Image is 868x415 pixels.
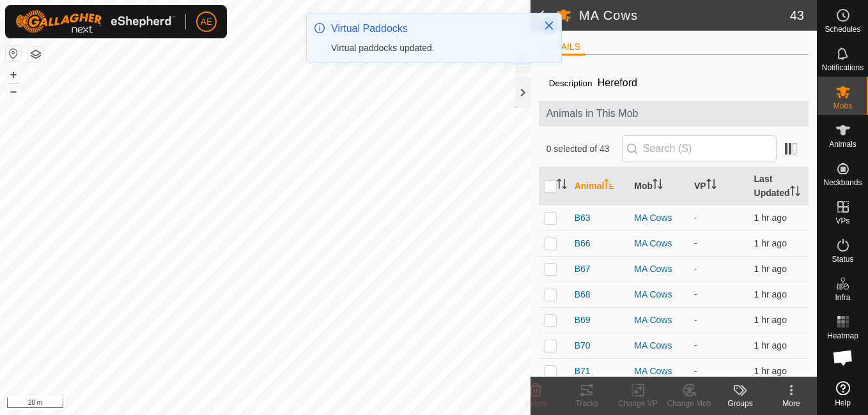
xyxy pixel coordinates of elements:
[331,21,531,36] div: Virtual Paddocks
[833,102,852,110] span: Mobs
[825,26,860,33] span: Schedules
[575,288,591,301] span: B68
[6,46,21,61] button: Reset Map
[694,366,697,376] app-display-virtual-paddock-transition: -
[634,313,684,327] div: MA Cows
[754,289,787,299] span: 29 Aug 2025, 11:50 am
[835,294,850,301] span: Infra
[835,217,849,225] span: VPs
[694,264,697,274] app-display-virtual-paddock-transition: -
[575,237,591,250] span: B66
[634,288,684,301] div: MA Cows
[754,238,787,248] span: 29 Aug 2025, 11:50 am
[754,366,787,376] span: 29 Aug 2025, 11:50 am
[539,40,585,56] li: DETAILS
[790,6,804,25] span: 43
[575,262,591,276] span: B67
[604,181,614,191] p-sorticon: Activate to sort
[634,211,684,225] div: MA Cows
[754,315,787,325] span: 29 Aug 2025, 11:50 am
[15,10,175,33] img: Gallagher Logo
[622,135,777,162] input: Search (S)
[749,167,809,206] th: Last Updated
[822,64,864,72] span: Notifications
[835,399,851,407] span: Help
[575,211,591,225] span: B63
[823,179,862,186] span: Neckbands
[790,188,800,198] p-sorticon: Activate to sort
[549,79,593,88] label: Description
[612,398,663,409] div: Change VP
[694,340,697,351] app-display-virtual-paddock-transition: -
[575,365,591,378] span: B71
[593,72,642,93] span: Hereford
[827,332,858,340] span: Heatmap
[663,398,715,409] div: Change Mob
[754,264,787,274] span: 29 Aug 2025, 11:50 am
[818,376,868,412] a: Help
[570,167,630,206] th: Animal
[694,289,697,299] app-display-virtual-paddock-transition: -
[634,365,684,378] div: MA Cows
[561,398,612,409] div: Tracks
[525,399,547,408] span: Delete
[629,167,689,206] th: Mob
[694,315,697,325] app-display-virtual-paddock-transition: -
[575,313,591,327] span: B69
[546,106,802,121] span: Animals in This Mob
[832,255,853,263] span: Status
[653,181,663,191] p-sorticon: Activate to sort
[6,67,21,82] button: +
[715,398,766,409] div: Groups
[278,398,316,410] a: Contact Us
[829,140,856,148] span: Animals
[540,17,558,34] button: Close
[6,84,21,99] button: –
[546,142,622,156] span: 0 selected of 43
[706,181,717,191] p-sorticon: Activate to sort
[579,8,790,23] h2: MA Cows
[575,339,591,352] span: B70
[689,167,749,206] th: VP
[557,181,567,191] p-sorticon: Activate to sort
[694,213,697,223] app-display-virtual-paddock-transition: -
[766,398,817,409] div: More
[634,237,684,250] div: MA Cows
[634,339,684,352] div: MA Cows
[754,213,787,223] span: 29 Aug 2025, 11:50 am
[754,340,787,351] span: 29 Aug 2025, 11:50 am
[28,47,43,62] button: Map Layers
[694,238,697,248] app-display-virtual-paddock-transition: -
[634,262,684,276] div: MA Cows
[331,41,531,55] div: Virtual paddocks updated.
[824,338,862,377] a: Open chat
[201,15,213,29] span: AE
[215,398,263,410] a: Privacy Policy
